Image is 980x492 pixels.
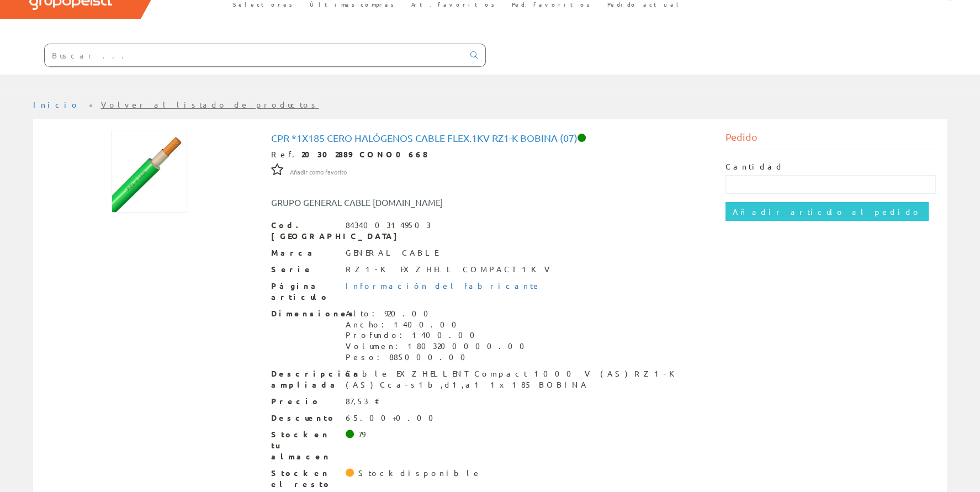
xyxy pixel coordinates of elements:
[725,130,936,150] div: Pedido
[271,220,337,242] span: Cod. [GEOGRAPHIC_DATA]
[358,468,481,479] div: Stock disponible
[271,368,337,390] span: Descripción ampliada
[101,99,319,109] a: Volver al listado de productos
[725,202,929,221] input: Añadir artículo al pedido
[358,429,365,440] div: 79
[33,99,80,109] a: Inicio
[346,220,431,231] div: 8434003149503
[725,161,784,172] label: Cantidad
[271,396,337,407] span: Precio
[290,166,347,176] a: Añadir como favorito
[271,149,709,160] div: Ref.
[346,319,531,330] div: Ancho: 1400.00
[290,168,347,177] span: Añadir como favorito
[346,330,531,341] div: Profundo: 1400.00
[346,352,531,363] div: Peso: 885000.00
[346,396,380,407] div: 87,53 €
[45,44,464,66] input: Buscar ...
[346,412,440,424] div: 65.00+0.00
[346,368,709,390] div: Cable EXZHELLENT Compact 1000 V (AS) RZ1-K (AS) Cca-s1b,d1,a1 1x185 BOBINA
[346,341,531,352] div: Volumen: 1803200000.00
[271,247,337,258] span: Marca
[301,149,428,159] strong: 20302889 CONO0668
[271,133,709,144] h1: cpr *1x185 Cero Halógenos Cable Flex.1kv Rz1-k Bobina (07)
[271,308,337,319] span: Dimensiones
[346,308,531,319] div: Alto: 920.00
[263,196,528,209] div: GRUPO GENERAL CABLE [DOMAIN_NAME]
[346,264,553,275] div: RZ1-K EXZHELL COMPACT 1KV
[346,281,541,290] a: Información del fabricante
[271,264,337,275] span: Serie
[346,247,438,258] div: GENERAL CABLE
[271,281,337,303] span: Página artículo
[271,412,337,424] span: Descuento
[112,130,187,213] img: Foto artículo cpr *1x185 Cero Halógenos Cable Flex.1kv Rz1-k Bobina (07) (136.36363636364x150)
[271,429,337,462] span: Stock en tu almacen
